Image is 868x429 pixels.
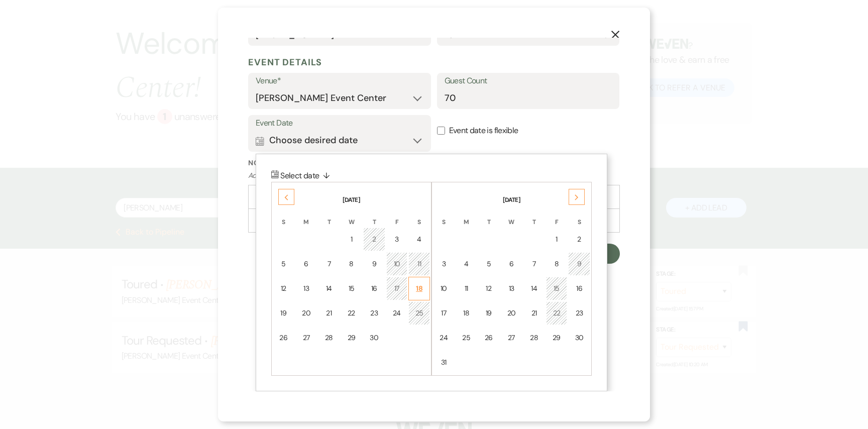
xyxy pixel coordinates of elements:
[440,259,448,269] div: 3
[324,259,333,269] div: 7
[440,357,448,368] div: 31
[393,308,401,318] div: 24
[462,308,471,318] div: 18
[393,234,401,245] div: 3
[553,234,561,245] div: 1
[370,333,379,343] div: 30
[484,333,493,343] div: 26
[530,333,538,343] div: 28
[408,205,430,227] th: S
[415,283,423,294] div: 18
[347,234,356,245] div: 1
[478,205,499,227] th: T
[530,308,538,318] div: 21
[256,74,423,88] label: Venue*
[324,283,333,294] div: 14
[279,283,288,294] div: 12
[507,259,516,269] div: 6
[507,308,516,318] div: 20
[324,333,333,343] div: 28
[530,259,538,269] div: 7
[393,259,401,269] div: 10
[575,308,584,318] div: 23
[575,234,584,245] div: 2
[456,205,477,227] th: M
[546,205,568,227] th: F
[273,183,430,204] th: [DATE]
[507,333,516,343] div: 27
[347,308,356,318] div: 22
[484,259,493,269] div: 5
[273,205,294,227] th: S
[575,333,584,343] div: 30
[393,283,401,294] div: 17
[553,283,561,294] div: 15
[440,308,448,318] div: 17
[280,170,334,181] span: Select date
[370,308,379,318] div: 23
[437,127,445,135] input: Event date is flexible
[279,333,288,343] div: 26
[248,55,620,70] h5: Event Details
[440,283,448,294] div: 10
[484,308,493,318] div: 19
[363,205,385,227] th: T
[302,308,311,318] div: 20
[370,234,379,245] div: 2
[347,333,356,343] div: 29
[248,170,620,181] p: Add a note about this lead. Notes are private to your venue.
[568,205,590,227] th: S
[302,333,311,343] div: 27
[575,259,584,269] div: 9
[370,283,379,294] div: 16
[575,283,584,294] div: 16
[415,308,423,318] div: 25
[445,74,612,88] label: Guest Count
[347,259,356,269] div: 8
[302,283,311,294] div: 13
[295,205,317,227] th: M
[433,205,455,227] th: S
[462,283,471,294] div: 11
[323,169,330,182] span: ↓
[500,205,522,227] th: W
[341,205,362,227] th: W
[248,158,620,168] label: Notes
[370,259,379,269] div: 9
[279,308,288,318] div: 19
[553,308,561,318] div: 22
[318,205,340,227] th: T
[553,259,561,269] div: 8
[415,234,423,245] div: 4
[324,308,333,318] div: 21
[302,259,311,269] div: 6
[415,259,423,269] div: 11
[484,283,493,294] div: 12
[279,259,288,269] div: 5
[462,259,471,269] div: 4
[347,283,356,294] div: 15
[530,283,538,294] div: 14
[553,333,561,343] div: 29
[462,333,471,343] div: 25
[386,205,408,227] th: F
[507,283,516,294] div: 13
[256,116,423,131] label: Event Date
[523,205,545,227] th: T
[437,115,620,147] label: Event date is flexible
[440,333,448,343] div: 24
[256,131,423,151] button: Choose desired date
[433,183,590,204] th: [DATE]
